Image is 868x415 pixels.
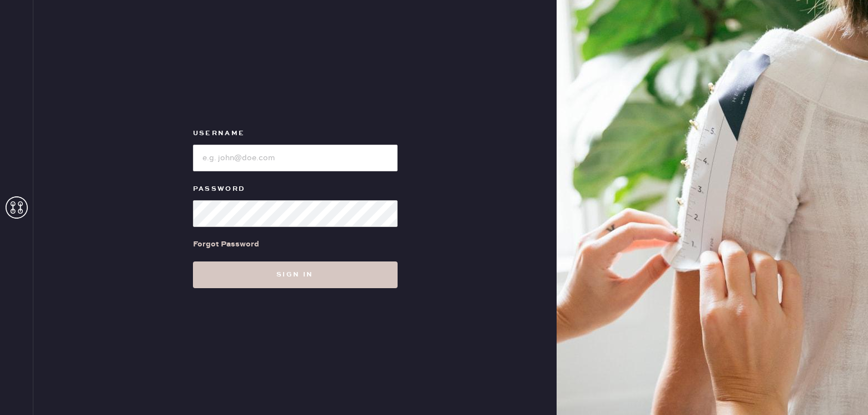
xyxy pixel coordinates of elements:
[193,227,259,261] a: Forgot Password
[193,182,398,196] label: Password
[193,127,398,140] label: Username
[193,238,259,250] div: Forgot Password
[193,261,398,288] button: Sign in
[193,145,398,171] input: e.g. john@doe.com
